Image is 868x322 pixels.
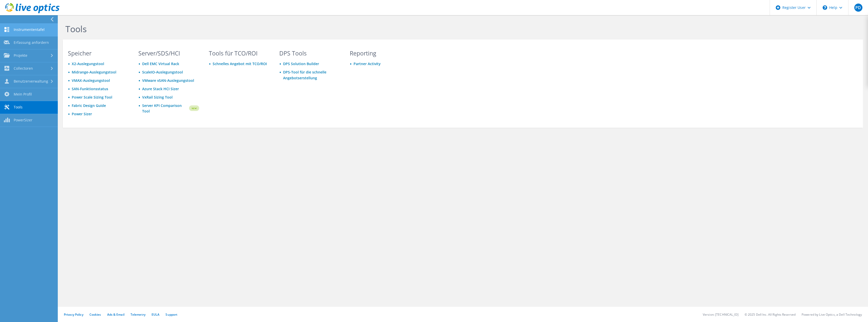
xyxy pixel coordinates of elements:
[64,312,83,317] a: Privacy Policy
[142,95,173,100] a: VxRail Sizing Tool
[72,103,106,108] a: Fabric Design Guide
[138,50,199,56] h3: Server/SDS/HCI
[823,5,827,10] svg: \n
[854,4,862,12] span: PD
[703,312,738,317] li: Version: [TECHNICAL_ID]
[279,50,340,56] h3: DPS Tools
[152,312,159,317] a: EULA
[283,70,326,80] a: DPS-Tool für die schnelle Angebotserstellung
[165,312,177,317] a: Support
[72,70,116,74] a: Midrange-Auslegungstool
[72,86,108,91] a: SAN-Funktionsstatus
[72,78,110,83] a: VMAX-Auslegungstool
[72,61,104,66] a: X2-Auslegungstool
[283,61,319,66] a: DPS Solution Builder
[745,312,796,317] li: © 2025 Dell Inc. All Rights Reserved
[107,312,124,317] a: Ads & Email
[65,24,408,34] h1: Tools
[142,103,188,114] a: Server KPI Comparison Tool
[89,312,101,317] a: Cookies
[188,102,199,114] img: new-badge.svg
[142,86,179,91] a: Azure Stack HCI Sizer
[72,111,92,116] a: Power Sizer
[209,50,270,56] h3: Tools für TCO/ROI
[72,95,112,100] a: Power Scale Sizing Tool
[142,70,183,74] a: ScaleIO-Auslegungstool
[354,61,381,66] a: Partner Activity
[142,78,194,83] a: VMware vSAN-Auslegungstool
[68,50,129,56] h3: Speicher
[350,50,411,56] h3: Reporting
[213,61,267,66] a: Schnelles Angebot mit TCO/ROI
[131,312,145,317] a: Telemetry
[802,312,862,317] li: Powered by Live Optics, a Dell Technology
[142,61,179,66] a: Dell EMC Virtual Rack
